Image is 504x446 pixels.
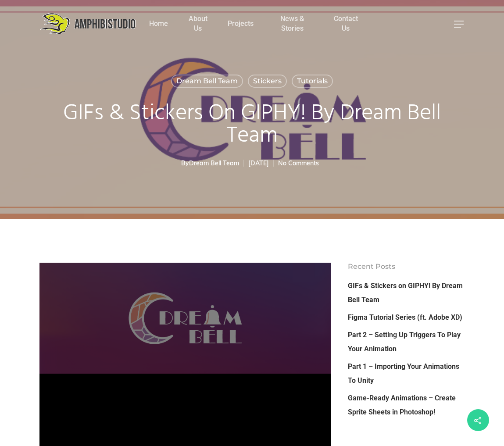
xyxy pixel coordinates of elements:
[348,391,465,419] a: Game-Ready Animations – Create Sprite Sheets in Photoshop!
[149,19,168,29] a: Home
[186,14,210,34] a: About Us
[189,159,239,167] a: Dream Bell Team
[348,261,465,272] h4: Recent Posts
[348,279,465,307] a: GIFs & Stickers on GIPHY! By Dream Bell Team
[348,328,465,356] a: Part 2 – Setting Up Triggers To Play Your Animation
[181,160,239,167] span: By
[278,159,319,167] a: No Comments
[348,310,465,325] a: Figma Tutorial Series (ft. Adobe XD)
[292,75,333,88] a: Tutorials
[39,96,465,154] h1: GIFs & Stickers on GIPHY! By Dream Bell Team
[271,14,314,34] a: News & Stories
[331,14,361,34] a: Contact Us
[171,75,243,88] a: Dream Bell Team
[248,75,287,88] a: Stickers
[348,360,465,388] a: Part 1 – Importing Your Animations To Unity
[243,160,273,167] span: [DATE]
[228,19,254,29] a: Projects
